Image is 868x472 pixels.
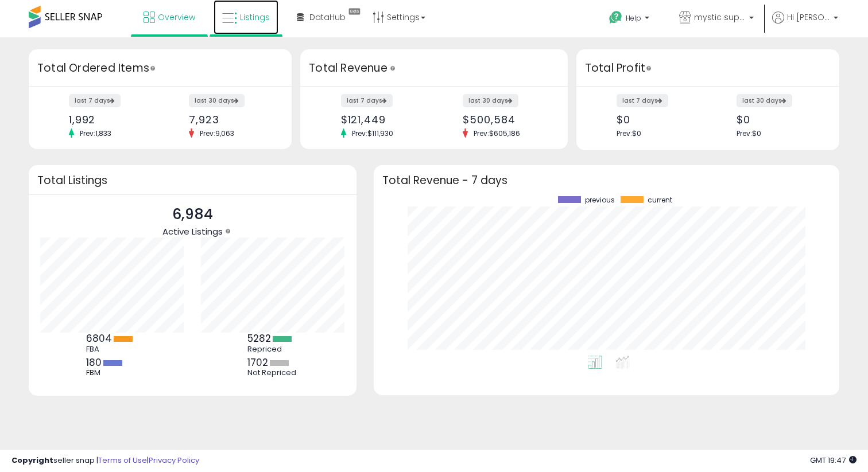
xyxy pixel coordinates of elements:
[309,11,346,23] span: DataHub
[37,176,348,185] h3: Total Listings
[617,114,699,126] div: $0
[69,94,121,107] label: last 7 days
[382,176,831,185] h3: Total Revenue - 7 days
[247,331,271,345] b: 5282
[158,11,195,23] span: Overview
[617,128,641,138] span: Prev: $0
[37,60,283,76] h3: Total Ordered Items
[737,94,792,107] label: last 30 days
[98,455,147,466] a: Terms of Use
[149,455,199,466] a: Privacy Policy
[737,114,819,126] div: $0
[148,63,158,73] div: Tooltip anchor
[341,114,425,126] div: $121,449
[69,114,152,126] div: 1,992
[463,114,547,126] div: $500,584
[223,226,233,236] div: Tooltip anchor
[11,455,53,466] strong: Copyright
[162,225,223,237] span: Active Listings
[810,455,857,466] span: 2025-10-7 19:47 GMT
[189,114,272,126] div: 7,923
[86,368,138,377] div: FBM
[346,128,399,138] span: Prev: $111,930
[247,356,268,369] b: 1702
[387,63,398,73] div: Tooltip anchor
[648,196,672,204] span: current
[772,11,838,37] a: Hi [PERSON_NAME]
[626,13,641,23] span: Help
[787,11,830,23] span: Hi [PERSON_NAME]
[694,11,746,23] span: mystic supply
[585,196,615,204] span: previous
[309,60,559,76] h3: Total Revenue
[344,6,365,17] div: Tooltip anchor
[194,128,240,138] span: Prev: 9,063
[463,94,518,107] label: last 30 days
[644,63,654,73] div: Tooltip anchor
[86,356,102,369] b: 180
[86,331,112,345] b: 6804
[74,128,117,138] span: Prev: 1,833
[600,2,661,37] a: Help
[240,11,270,23] span: Listings
[617,94,668,107] label: last 7 days
[247,368,299,377] div: Not Repriced
[609,10,623,25] i: Get Help
[86,345,138,354] div: FBA
[11,455,199,466] div: seller snap | |
[585,60,831,76] h3: Total Profit
[247,345,299,354] div: Repriced
[162,204,223,225] p: 6,984
[341,94,393,107] label: last 7 days
[737,128,761,138] span: Prev: $0
[468,128,526,138] span: Prev: $605,186
[189,94,245,107] label: last 30 days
